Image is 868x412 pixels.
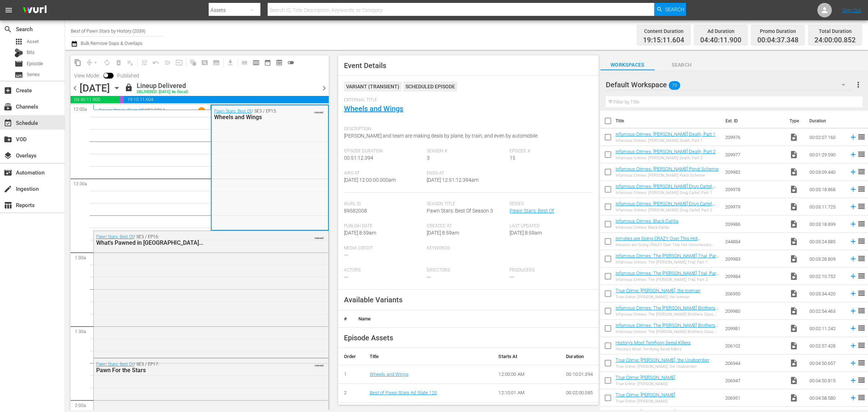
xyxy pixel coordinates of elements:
[616,382,675,386] div: True Crime: [PERSON_NAME]
[807,233,846,250] td: 00:03:24.885
[344,148,423,154] span: Episode Duration
[616,156,715,160] div: Infamous Crimes: [PERSON_NAME] Death, Part 2
[14,71,23,79] span: Series
[427,274,431,280] span: ---
[854,80,863,89] span: more_vert
[790,376,798,385] span: Video
[849,255,857,263] svg: Add to Schedule
[849,307,857,315] svg: Add to Schedule
[344,223,423,229] span: Publish Date
[616,253,719,264] a: Infamous Crimes: The [PERSON_NAME] Trial, Part 1
[643,26,684,36] div: Content Duration
[616,375,675,380] a: True Crime: [PERSON_NAME]
[807,389,846,407] td: 00:04:58.580
[560,348,599,365] th: Duration
[600,60,655,70] span: Workspaces
[790,289,798,298] span: Video
[807,129,846,146] td: 00:02:07.160
[790,150,798,159] span: Video
[252,59,260,66] span: calendar_view_week_outlined
[338,348,364,365] th: Order
[616,190,719,195] div: Infamous Crimes: [PERSON_NAME] Drug Cartel, Part 1
[427,155,430,161] span: 3
[314,108,324,114] span: VARIANT
[14,37,23,46] span: apps
[849,377,857,384] svg: Add to Schedule
[344,61,386,70] span: Event Details
[370,390,437,395] a: Best of Pawn Stars Ad Slate 120
[722,233,787,250] td: 244884
[4,25,12,34] span: search
[807,268,846,285] td: 00:02:10.752
[264,59,271,66] span: date_range_outlined
[722,250,787,268] td: 209983
[849,324,857,332] svg: Add to Schedule
[857,219,866,228] span: reorder
[655,60,709,70] span: Search
[790,133,798,142] span: Video
[616,236,701,247] a: Inmates are Going CRAZY Over This Hot Commissary Commodity
[27,71,40,78] span: Series
[71,84,80,93] span: chevron_left
[616,184,716,194] a: Infamous Crimes: [PERSON_NAME] Drug Cartel, Part 1
[849,133,857,141] svg: Add to Schedule
[510,274,514,280] span: ---
[344,126,589,132] span: Description:
[315,234,324,239] span: VARIANT
[807,354,846,372] td: 00:04:50.657
[857,393,866,402] span: reorder
[616,149,715,154] a: Infamous Crimes: [PERSON_NAME] Death, Part 2
[849,272,857,280] svg: Add to Schedule
[857,167,866,176] span: reorder
[722,163,787,181] td: 209982
[790,341,798,350] span: Video
[807,337,846,354] td: 00:02:57.428
[616,173,719,178] div: Infamous Crimes: [PERSON_NAME] Ponzi Scheme
[344,295,403,304] span: Available Variants
[427,177,478,183] span: [DATE] 12:51:12.394am
[17,2,52,19] img: ans4CAIJ8jUAAAAAAAAAAAAAAAAAAAAAAAAgQb4GAAAAAAAAAAAAAAAAAAAAAAAAJMjXAAAAAAAAAAAAAAAAAAAAAAAAgAT5G...
[427,201,506,207] span: Season Title
[616,138,715,143] div: Infamous Crimes: [PERSON_NAME] Death, Part 1
[757,36,799,45] span: 00:04:37.348
[510,155,515,161] span: 15
[200,108,203,113] p: 1
[722,354,787,372] td: 206944
[790,394,798,402] span: Video
[74,59,81,66] span: content_copy
[665,3,684,16] span: Search
[616,260,719,265] div: Infamous Crimes: The [PERSON_NAME] Trial, Part 1
[344,201,423,207] span: Wurl Id
[807,302,846,320] td: 00:02:54.463
[616,225,678,230] div: Infamous Crimes: Black Dahlia
[320,84,329,93] span: chevron_right
[790,202,798,211] span: Video
[4,135,12,144] span: create_new_folder
[510,201,589,207] span: Series
[616,277,719,282] div: Infamous Crimes: The [PERSON_NAME] Trial, Part 2
[616,392,675,398] a: True Crime: [PERSON_NAME]
[854,76,863,93] button: more_vert
[669,78,680,93] span: 79
[96,362,133,367] a: Pawn Stars: Best Of
[137,82,188,90] div: Lineup Delivered
[214,114,293,121] div: Wheels and Wings
[790,307,798,315] span: Video
[214,109,251,114] a: Pawn Stars: Best Of
[857,341,866,350] span: reorder
[616,305,718,316] a: Infamous Crimes: The [PERSON_NAME] Brothers Case, Part 1
[807,250,846,268] td: 00:03:28.809
[344,333,393,342] span: Episode Assets
[338,365,364,384] td: 1
[4,151,12,160] span: Overlays
[700,36,741,45] span: 04:40:11.900
[654,3,686,16] button: Search
[344,274,348,280] span: ---
[616,399,675,404] div: True Crime: [PERSON_NAME]
[427,245,506,251] span: Keywords
[616,111,722,131] th: Title
[71,73,103,79] span: View Mode:
[344,177,396,183] span: [DATE] 12:00:00.000am
[857,202,866,211] span: reorder
[807,320,846,337] td: 00:02:11.242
